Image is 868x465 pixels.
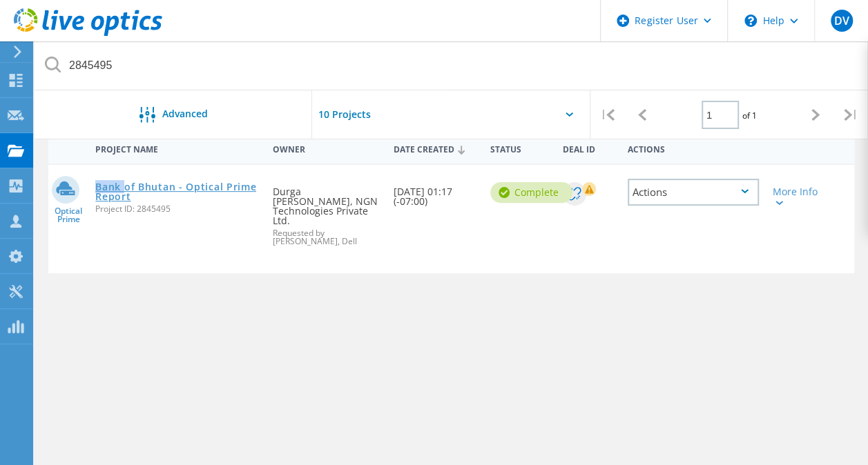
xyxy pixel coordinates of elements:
[833,90,868,139] div: |
[88,135,266,161] div: Project Name
[556,135,620,161] div: Deal Id
[773,187,823,206] div: More Info
[490,182,572,203] div: Complete
[273,229,380,246] span: Requested by [PERSON_NAME], Dell
[628,179,759,206] div: Actions
[95,205,259,213] span: Project ID: 2845495
[48,207,88,224] span: Optical Prime
[387,135,483,161] div: Date Created
[483,135,556,161] div: Status
[621,135,766,161] div: Actions
[95,182,259,201] a: Bank of Bhutan - Optical Prime Report
[742,110,757,121] span: of 1
[590,90,625,139] div: |
[744,14,757,27] svg: \n
[266,165,387,259] div: Durga [PERSON_NAME], NGN Technologies Private Ltd.
[266,135,387,161] div: Owner
[387,165,483,220] div: [DATE] 01:17 (-07:00)
[833,15,849,26] span: DV
[14,29,162,39] a: Live Optics Dashboard
[162,109,208,119] span: Advanced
